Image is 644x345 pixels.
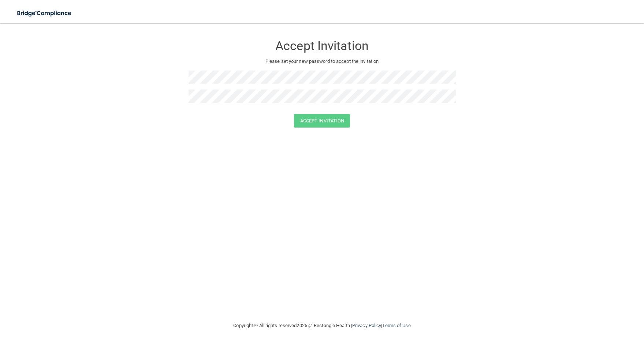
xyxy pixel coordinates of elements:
a: Terms of Use [382,323,410,328]
h3: Accept Invitation [189,39,456,53]
button: Accept Invitation [294,114,350,128]
a: Privacy Policy [352,323,381,328]
div: Copyright © All rights reserved 2025 @ Rectangle Health | | [189,314,456,337]
p: Please set your new password to accept the invitation [194,57,450,66]
img: bridge_compliance_login_screen.278c3ca4.svg [11,6,78,21]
